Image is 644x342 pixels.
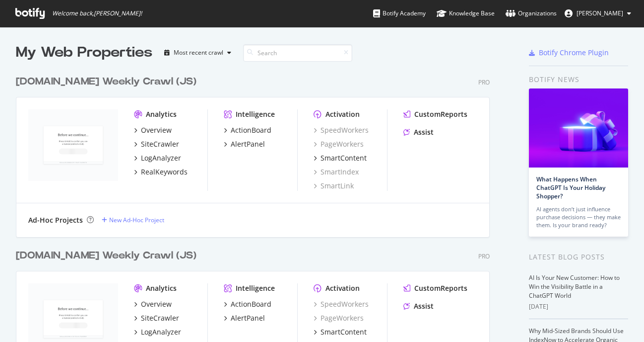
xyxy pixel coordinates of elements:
[314,181,354,191] a: SmartLink
[321,153,367,163] div: SmartContent
[231,125,271,135] div: ActionBoard
[231,313,265,323] div: AlertPanel
[403,283,467,293] a: CustomReports
[529,273,620,300] a: AI Is Your New Customer: How to Win the Visibility Battle in a ChatGPT World
[557,5,639,21] button: [PERSON_NAME]
[478,252,490,260] div: Pro
[529,302,628,311] div: [DATE]
[403,109,467,119] a: CustomReports
[314,299,369,309] a: SpeedWorkers
[314,327,367,337] a: SmartContent
[414,283,467,293] div: CustomReports
[321,327,367,337] div: SmartContent
[134,327,181,337] a: LogAnalyzer
[224,139,265,149] a: AlertPanel
[577,9,623,17] span: Lindsey Wasson
[536,205,621,229] div: AI agents don’t just influence purchase decisions — they make them. Is your brand ready?
[146,109,177,119] div: Analytics
[141,327,181,337] div: LogAnalyzer
[314,125,369,135] a: SpeedWorkers
[403,127,434,137] a: Assist
[314,139,364,149] a: PageWorkers
[141,299,172,309] div: Overview
[236,109,275,119] div: Intelligence
[224,299,271,309] a: ActionBoard
[141,139,179,149] div: SiteCrawler
[134,153,181,163] a: LogAnalyzer
[314,313,364,323] a: PageWorkers
[16,75,200,89] a: [DOMAIN_NAME] Weekly Crawl (JS)
[174,50,223,56] div: Most recent crawl
[134,299,172,309] a: Overview
[160,45,235,61] button: Most recent crawl
[325,109,360,119] div: Activation
[16,75,196,89] div: [DOMAIN_NAME] Weekly Crawl (JS)
[134,139,179,149] a: SiteCrawler
[506,8,557,18] div: Organizations
[314,167,359,177] a: SmartIndex
[314,153,367,163] a: SmartContent
[102,216,164,224] a: New Ad-Hoc Project
[414,109,467,119] div: CustomReports
[16,249,200,263] a: [DOMAIN_NAME] Weekly Crawl (JS)
[325,283,360,293] div: Activation
[52,9,142,17] span: Welcome back, [PERSON_NAME] !
[236,283,275,293] div: Intelligence
[141,167,188,177] div: RealKeywords
[414,301,434,311] div: Assist
[231,299,271,309] div: ActionBoard
[478,78,490,86] div: Pro
[134,313,179,323] a: SiteCrawler
[536,175,605,200] a: What Happens When ChatGPT Is Your Holiday Shopper?
[539,48,609,58] div: Botify Chrome Plugin
[109,216,164,224] div: New Ad-Hoc Project
[529,74,628,85] div: Botify news
[141,125,172,135] div: Overview
[134,167,188,177] a: RealKeywords
[146,283,177,293] div: Analytics
[141,313,179,323] div: SiteCrawler
[224,313,265,323] a: AlertPanel
[134,125,172,135] a: Overview
[224,125,271,135] a: ActionBoard
[243,44,352,62] input: Search
[529,48,609,58] a: Botify Chrome Plugin
[28,109,118,181] img: https://www.demarini.com/
[414,127,434,137] div: Assist
[28,215,83,225] div: Ad-Hoc Projects
[529,88,628,168] img: What Happens When ChatGPT Is Your Holiday Shopper?
[529,252,628,262] div: Latest Blog Posts
[16,43,152,63] div: My Web Properties
[403,301,434,311] a: Assist
[231,139,265,149] div: AlertPanel
[437,8,495,18] div: Knowledge Base
[141,153,181,163] div: LogAnalyzer
[373,8,426,18] div: Botify Academy
[16,249,196,263] div: [DOMAIN_NAME] Weekly Crawl (JS)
